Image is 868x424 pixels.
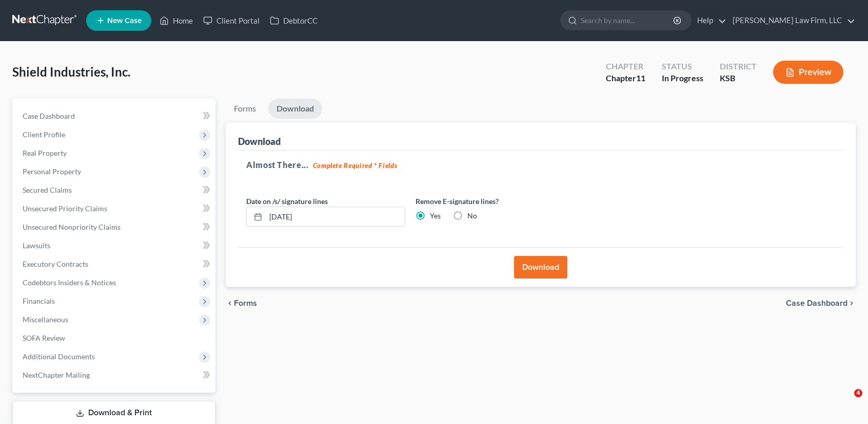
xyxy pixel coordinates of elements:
div: Chapter [606,72,645,84]
span: NextChapter Mailing [23,371,90,379]
div: In Progress [662,72,703,84]
label: No [467,211,477,221]
button: Download [514,256,567,279]
a: SOFA Review [14,329,215,347]
a: [PERSON_NAME] Law Firm, LLC [727,11,855,30]
input: MM/DD/YYYY [266,207,405,227]
a: Home [154,11,198,30]
span: Secured Claims [23,186,72,194]
span: 11 [636,73,645,83]
span: Shield Industries, Inc. [12,64,130,79]
a: DebtorCC [265,11,323,30]
h5: Almost There... [246,159,835,171]
a: Help [692,11,726,30]
i: chevron_right [847,299,856,307]
a: Client Portal [198,11,265,30]
div: KSB [720,72,757,84]
strong: Complete Required * Fields [313,161,398,170]
span: Real Property [23,149,67,157]
a: Secured Claims [14,181,215,199]
span: Forms [234,299,257,307]
div: Chapter [606,61,645,72]
span: Lawsuits [23,241,50,250]
i: chevron_left [226,299,234,307]
a: NextChapter Mailing [14,366,215,384]
span: Case Dashboard [23,112,75,120]
span: Financials [23,297,55,305]
button: chevron_left Forms [226,299,271,307]
div: Status [662,61,703,72]
a: Download [268,99,322,119]
div: District [720,61,757,72]
iframe: Intercom live chat [833,389,858,414]
a: Forms [226,99,264,119]
a: Case Dashboard [14,107,215,125]
label: Date on /s/ signature lines [246,196,328,207]
span: New Case [107,17,142,25]
a: Unsecured Priority Claims [14,199,215,218]
span: Case Dashboard [786,299,847,307]
a: Unsecured Nonpriority Claims [14,218,215,236]
a: Lawsuits [14,236,215,255]
div: Download [238,135,281,148]
button: Preview [773,61,843,84]
input: Search by name... [581,11,675,30]
span: SOFA Review [23,334,65,342]
a: Executory Contracts [14,255,215,273]
a: Case Dashboard chevron_right [786,299,856,307]
span: Additional Documents [23,352,95,361]
span: Unsecured Priority Claims [23,204,107,213]
span: Personal Property [23,167,81,176]
span: 4 [854,389,862,397]
span: Miscellaneous [23,315,68,324]
label: Yes [430,211,441,221]
span: Codebtors Insiders & Notices [23,278,116,287]
label: Remove E-signature lines? [416,196,575,207]
span: Client Profile [23,130,65,139]
span: Unsecured Nonpriority Claims [23,223,121,231]
span: Executory Contracts [23,260,88,268]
